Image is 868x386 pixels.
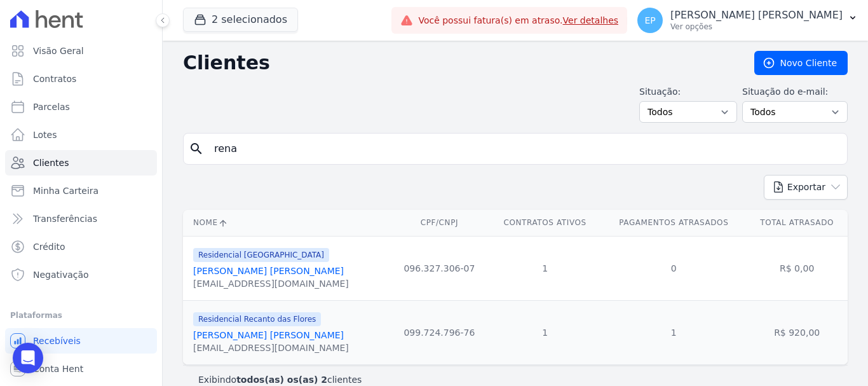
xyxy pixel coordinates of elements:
button: 2 selecionados [183,8,298,32]
td: 099.724.796-76 [390,300,489,364]
div: Open Intercom Messenger [13,343,43,373]
a: Recebíveis [5,328,157,354]
div: [EMAIL_ADDRESS][DOMAIN_NAME] [193,277,349,290]
td: R$ 0,00 [746,236,848,300]
a: Lotes [5,122,157,148]
span: Lotes [33,128,57,141]
a: Novo Cliente [754,51,848,75]
p: [PERSON_NAME] [PERSON_NAME] [670,9,843,22]
h2: Clientes [183,52,734,74]
span: Residencial [GEOGRAPHIC_DATA] [193,248,329,262]
span: Negativação [33,268,89,281]
a: Parcelas [5,94,157,120]
span: Clientes [33,156,69,169]
p: Ver opções [670,22,843,32]
a: [PERSON_NAME] [PERSON_NAME] [193,330,344,340]
a: Clientes [5,150,157,176]
span: Visão Geral [33,45,84,57]
th: Contratos Ativos [489,210,601,236]
span: Parcelas [33,100,70,113]
td: 096.327.306-07 [390,236,489,300]
span: Crédito [33,240,65,253]
td: 1 [489,300,601,364]
button: Exportar [764,175,848,200]
label: Situação: [639,85,737,99]
th: Nome [183,210,390,236]
td: 1 [489,236,601,300]
td: 1 [601,300,746,364]
a: Ver detalhes [563,15,619,25]
th: Pagamentos Atrasados [601,210,746,236]
span: Minha Carteira [33,184,98,197]
td: 0 [601,236,746,300]
input: Buscar por nome, CPF ou e-mail [207,136,842,162]
label: Situação do e-mail: [742,85,848,99]
span: Recebíveis [33,334,81,347]
td: R$ 920,00 [746,300,848,364]
a: Crédito [5,234,157,259]
span: Transferências [33,212,97,225]
span: Contratos [33,72,76,85]
span: EP [644,16,655,25]
a: Negativação [5,262,157,287]
b: todos(as) os(as) 2 [236,375,327,385]
a: Visão Geral [5,38,157,64]
th: CPF/CNPJ [390,210,489,236]
a: [PERSON_NAME] [PERSON_NAME] [193,266,344,276]
button: EP [PERSON_NAME] [PERSON_NAME] Ver opções [627,3,868,38]
p: Exibindo clientes [198,373,362,386]
span: Você possui fatura(s) em atraso. [418,14,618,27]
a: Transferências [5,206,157,231]
a: Conta Hent [5,356,157,382]
div: Plataformas [10,308,152,323]
span: Conta Hent [33,362,83,375]
div: [EMAIL_ADDRESS][DOMAIN_NAME] [193,341,349,354]
a: Minha Carteira [5,178,157,203]
th: Total Atrasado [746,210,848,236]
span: Residencial Recanto das Flores [193,312,321,326]
a: Contratos [5,66,157,92]
i: search [189,141,204,156]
